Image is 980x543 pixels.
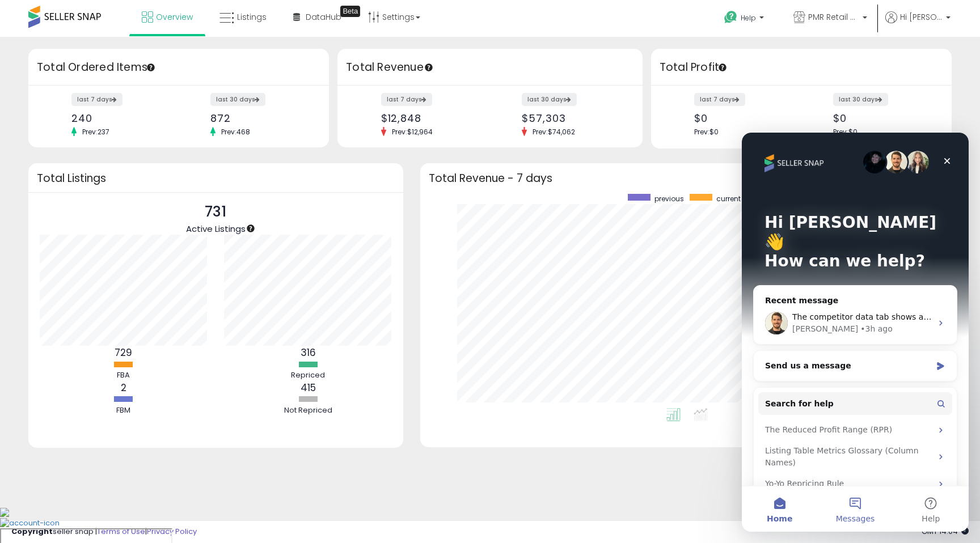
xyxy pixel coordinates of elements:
span: Active Listings [186,223,246,235]
div: 872 [210,112,309,124]
div: Send us a message [23,227,189,239]
h3: Total Listings [37,174,395,183]
label: last 7 days [71,93,122,106]
div: Listing Table Metrics Glossary (Column Names) [23,312,190,336]
div: Repriced [274,370,342,381]
b: 415 [301,381,316,394]
div: [PERSON_NAME] [50,190,116,202]
div: Listing Table Metrics Glossary (Column Names) [16,308,210,341]
span: Search for help [23,265,92,277]
div: Not Repriced [274,405,342,416]
div: Send us a message [11,218,216,249]
div: Tooltip anchor [717,62,728,73]
label: last 30 days [833,93,888,106]
div: The Reduced Profit Range (RPR) [23,291,190,303]
h3: Total Ordered Items [37,60,320,75]
h3: Total Revenue - 7 days [429,174,943,183]
span: Help [741,13,756,23]
div: Tooltip anchor [246,223,256,234]
h3: Total Revenue [346,60,634,75]
b: 316 [301,346,316,359]
div: Tooltip anchor [424,62,434,73]
span: current [716,194,741,203]
span: Prev: $74,062 [527,127,581,137]
span: Home [25,382,50,390]
span: Overview [156,11,193,23]
label: last 7 days [381,93,432,106]
button: Help [151,354,227,399]
iframe: Intercom live chat [742,133,969,532]
span: Prev: $0 [694,127,719,137]
div: Tooltip anchor [146,62,156,73]
span: The competitor data tab shows all the competitors that sell at least one listing that you sell. T... [50,180,698,189]
div: The Reduced Profit Range (RPR) [16,287,210,308]
span: DataHub [306,11,341,23]
b: 2 [121,381,126,394]
div: $57,303 [522,112,622,124]
span: Listings [237,11,267,23]
span: previous [654,194,684,203]
label: last 7 days [694,93,745,106]
span: Hi [PERSON_NAME] [900,11,943,23]
p: 731 [186,201,246,223]
div: FBA [90,370,158,381]
div: Tooltip anchor [340,6,360,17]
div: Close [195,18,216,39]
a: Help [715,2,775,37]
div: 240 [71,112,170,124]
span: Prev: $12,964 [386,127,438,137]
div: $0 [694,112,793,124]
span: Prev: 468 [216,127,256,137]
span: Help [180,382,198,390]
h3: Total Profit [660,60,943,75]
i: Get Help [724,10,738,24]
div: $12,848 [381,112,481,124]
label: last 30 days [210,93,265,106]
a: Hi [PERSON_NAME] [885,11,951,37]
span: Prev: 237 [77,127,115,137]
div: FBM [90,405,158,416]
div: • 3h ago [119,190,151,202]
div: $0 [833,112,932,124]
span: Messages [94,382,133,390]
b: 729 [115,346,132,359]
div: Yo-Yo Repricing Rule [23,345,190,357]
span: Prev: $0 [833,127,857,137]
button: Search for help [16,260,210,282]
div: Yo-Yo Repricing Rule [16,341,210,362]
button: Messages [75,354,151,399]
span: PMR Retail USA LLC [808,11,859,23]
label: last 30 days [522,93,577,106]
